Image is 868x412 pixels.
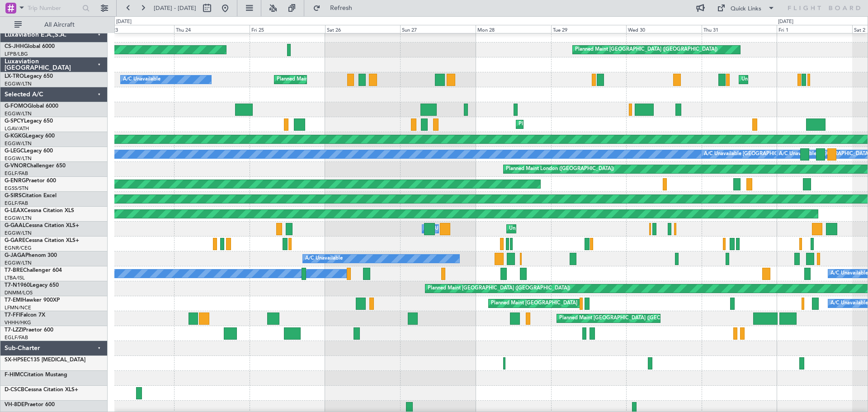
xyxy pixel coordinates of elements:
span: T7-N1960 [5,283,30,288]
span: G-SIRS [5,193,22,199]
span: G-FOMO [5,104,28,109]
span: G-SPCY [5,118,24,124]
a: EGGW/LTN [5,260,32,266]
div: Fri 25 [250,25,325,33]
span: Refresh [322,5,360,11]
a: VHHH/HKG [5,319,31,326]
span: VH-8DE [5,402,24,407]
button: Quick Links [712,1,779,15]
div: [DATE] [116,18,132,26]
div: Quick Links [731,5,761,14]
div: Unplanned Maint [GEOGRAPHIC_DATA] ([GEOGRAPHIC_DATA]) [509,222,658,236]
span: G-LEAX [5,208,24,213]
a: T7-FFIFalcon 7X [5,313,45,318]
a: LX-TROLegacy 650 [5,74,53,79]
a: LTBA/ISL [5,275,25,281]
a: EGGW/LTN [5,110,32,117]
span: G-GAAL [5,223,25,228]
span: [DATE] - [DATE] [154,4,196,12]
a: G-JAGAPhenom 300 [5,253,57,258]
a: EGGW/LTN [5,81,32,87]
div: Wed 23 [99,25,175,33]
a: D-CSCBCessna Citation XLS+ [5,387,78,393]
a: T7-LZZIPraetor 600 [5,327,53,333]
div: Planned Maint [GEOGRAPHIC_DATA] ([GEOGRAPHIC_DATA]) [575,43,717,57]
a: SX-HPSEC135 [MEDICAL_DATA] [5,357,85,363]
div: A/C Unavailable [305,252,343,265]
a: G-LEAXCessna Citation XLS [5,208,74,213]
input: Trip Number [28,1,80,15]
span: T7-BRE [5,268,23,273]
span: G-ENRG [5,178,26,184]
div: Mon 28 [476,25,551,33]
div: Planned Maint [GEOGRAPHIC_DATA] [491,297,577,310]
a: T7-EMIHawker 900XP [5,298,60,303]
a: EGSS/STN [5,185,28,192]
a: EGLF/FAB [5,200,28,207]
span: LX-TRO [5,74,24,79]
div: A/C Unavailable [830,297,868,310]
a: EGNR/CEG [5,245,32,251]
div: Planned Maint [GEOGRAPHIC_DATA] ([GEOGRAPHIC_DATA]) [277,73,419,86]
button: Refresh [309,1,363,15]
div: A/C Unavailable [830,267,868,280]
a: EGLF/FAB [5,170,28,177]
a: EGGW/LTN [5,155,32,162]
a: EGGW/LTN [5,230,32,237]
span: SX-HPS [5,357,24,363]
span: T7-EMI [5,298,22,303]
a: G-FOMOGlobal 6000 [5,104,58,109]
a: G-LEGCLegacy 600 [5,148,53,154]
a: G-SIRSCitation Excel [5,193,57,199]
span: F-HIMC [5,372,24,378]
a: F-HIMCCitation Mustang [5,372,67,378]
a: CS-JHHGlobal 6000 [5,44,55,49]
span: All Aircraft [24,22,95,28]
div: [DATE] [778,18,793,26]
span: D-CSCB [5,387,24,393]
div: Wed 30 [626,25,702,33]
span: G-VNOR [5,163,27,169]
div: A/C Unavailable [123,73,160,86]
a: DNMM/LOS [5,289,33,296]
a: G-GAALCessna Citation XLS+ [5,223,79,228]
div: Thu 24 [174,25,250,33]
a: G-VNORChallenger 650 [5,163,66,169]
a: LFMN/NCE [5,304,31,311]
span: G-KGKG [5,133,26,139]
a: LGAV/ATH [5,125,29,132]
span: G-GARE [5,238,25,243]
a: EGGW/LTN [5,215,32,222]
button: All Aircraft [10,18,98,32]
a: G-GARECessna Citation XLS+ [5,238,79,243]
a: G-KGKGLegacy 600 [5,133,55,139]
span: CS-JHH [5,44,24,49]
div: Tue 29 [551,25,627,33]
span: T7-LZZI [5,327,23,333]
a: T7-BREChallenger 604 [5,268,62,273]
a: EGLF/FAB [5,334,28,341]
a: EGGW/LTN [5,140,32,147]
a: LFPB/LBG [5,51,28,57]
div: Planned Maint [GEOGRAPHIC_DATA] ([GEOGRAPHIC_DATA]) [428,282,570,295]
div: Planned Maint Athens ([PERSON_NAME] Intl) [519,118,623,131]
span: G-LEGC [5,148,24,154]
a: G-SPCYLegacy 650 [5,118,53,124]
div: Planned Maint [GEOGRAPHIC_DATA] ([GEOGRAPHIC_DATA] Intl) [559,312,710,325]
div: Sat 26 [325,25,401,33]
span: T7-FFI [5,313,20,318]
div: Thu 31 [702,25,777,33]
div: A/C Unavailable [GEOGRAPHIC_DATA] ([GEOGRAPHIC_DATA]) [704,147,851,161]
a: T7-N1960Legacy 650 [5,283,59,288]
div: Sun 27 [400,25,476,33]
a: G-ENRGPraetor 600 [5,178,56,184]
span: G-JAGA [5,253,25,258]
a: VH-8DEPraetor 600 [5,402,55,407]
div: Planned Maint London ([GEOGRAPHIC_DATA]) [506,162,614,176]
div: Fri 1 [777,25,852,33]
